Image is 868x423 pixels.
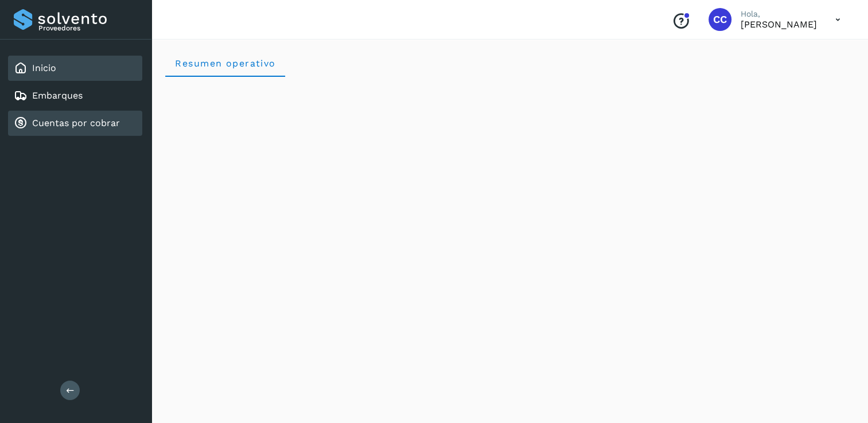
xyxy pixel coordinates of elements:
[8,111,142,136] div: Cuentas por cobrar
[741,9,817,19] p: Hola,
[32,62,56,73] a: Inicio
[8,56,142,81] div: Inicio
[174,58,276,69] span: Resumen operativo
[741,19,817,30] p: Carlos Cardiel Castro
[32,90,83,101] a: Embarques
[38,24,138,32] p: Proveedores
[32,117,120,128] a: Cuentas por cobrar
[8,83,142,108] div: Embarques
